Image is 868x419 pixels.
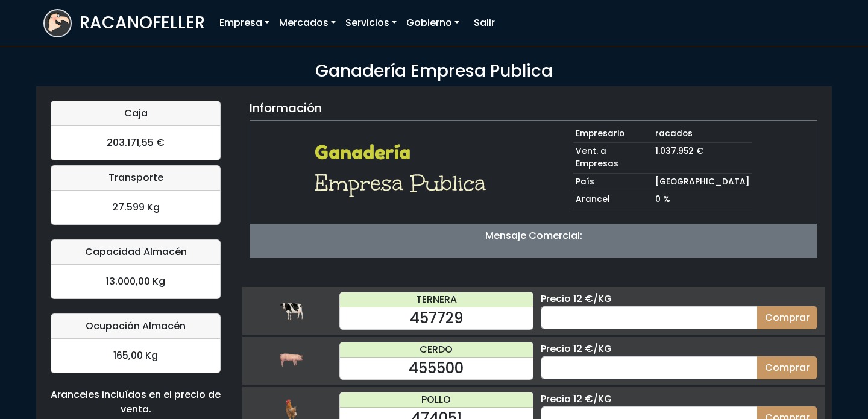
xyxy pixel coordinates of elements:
button: Comprar [757,356,817,379]
div: Ocupación Almacén [51,314,220,339]
h3: RACANOFELLER [80,13,205,33]
button: Comprar [757,306,817,329]
img: logoracarojo.png [45,10,71,33]
h5: Información [250,101,322,115]
div: 455500 [340,358,533,379]
a: Gobierno [401,11,464,35]
div: Precio 12 €/KG [541,292,817,306]
div: 203.171,55 € [51,126,220,160]
a: Empresa [215,11,274,35]
a: Salir [469,11,500,35]
div: 27.599 Kg [51,191,220,224]
div: Caja [51,101,220,126]
p: Mensaje Comercial: [250,228,817,243]
div: Precio 12 €/KG [541,342,817,356]
td: Arancel [573,191,653,209]
div: CERDO [340,342,533,358]
div: Aranceles incluídos en el precio de venta. [51,388,221,417]
div: TERNERA [340,292,533,307]
td: 0 % [653,191,752,209]
td: País [573,173,653,191]
h2: Ganadería [315,141,494,164]
img: cerdo.png [279,348,303,373]
td: 1.037.952 € [653,143,752,173]
td: Empresario [573,125,653,143]
div: 165,00 Kg [51,339,220,373]
div: Precio 12 €/KG [541,392,817,406]
td: [GEOGRAPHIC_DATA] [653,173,752,191]
td: Vent. a Empresas [573,143,653,173]
div: Capacidad Almacén [51,240,220,265]
div: 457729 [340,307,533,329]
h3: Ganadería Empresa Publica [43,61,825,81]
a: RACANOFELLER [43,6,205,40]
img: ternera.png [279,298,303,323]
h1: Empresa Publica [315,169,494,198]
a: Servicios [341,11,401,35]
div: Transporte [51,166,220,191]
div: 13.000,00 Kg [51,265,220,298]
a: Mercados [274,11,341,35]
div: POLLO [340,392,533,408]
td: racados [653,125,752,143]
